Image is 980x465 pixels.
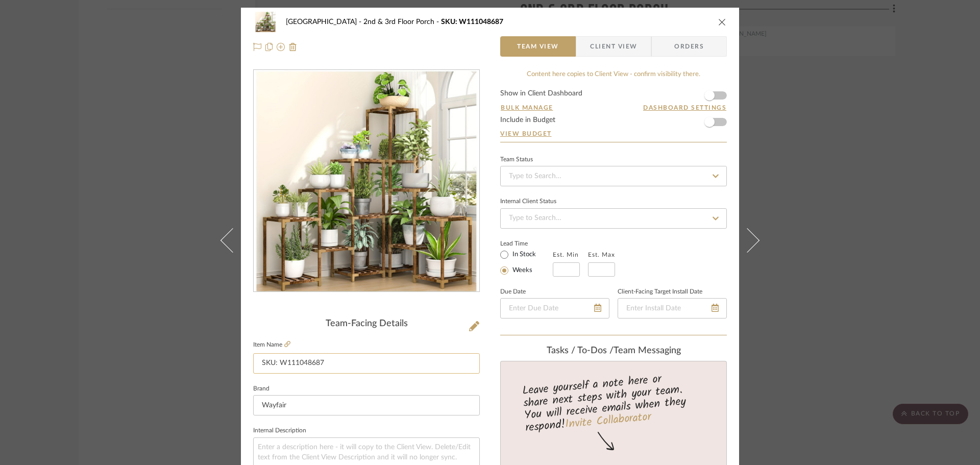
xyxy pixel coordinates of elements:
[500,208,727,229] input: Type to Search…
[253,319,480,330] div: Team-Facing Details
[500,248,553,277] mat-radio-group: Select item type
[643,103,727,112] button: Dashboard Settings
[363,18,441,26] span: 2nd & 3rd Floor Porch
[500,103,554,112] button: Bulk Manage
[517,36,559,57] span: Team View
[253,386,269,391] label: Brand
[663,36,715,57] span: Orders
[588,251,615,258] label: Est. Max
[500,298,609,319] input: Enter Due Date
[500,157,533,162] div: Team Status
[286,18,363,26] span: [GEOGRAPHIC_DATA]
[547,346,614,355] span: Tasks / To-Dos /
[590,36,637,57] span: Client View
[510,266,532,275] label: Weeks
[254,70,479,292] div: 0
[500,69,727,80] div: Content here copies to Client View - confirm visibility there.
[253,12,278,32] img: e5ca9aca-b0ff-44b2-8106-1b69827e3298_48x40.jpg
[500,166,727,186] input: Type to Search…
[553,251,579,258] label: Est. Min
[500,346,727,357] div: team Messaging
[718,17,727,27] button: close
[500,239,553,248] label: Lead Time
[500,199,556,204] div: Internal Client Status
[289,43,297,51] img: Remove from project
[253,340,290,349] label: Item Name
[565,408,652,434] a: Invite Collaborator
[618,298,727,319] input: Enter Install Date
[500,130,727,138] a: View Budget
[253,353,480,374] input: Enter Item Name
[253,428,306,433] label: Internal Description
[256,70,477,292] img: e5ca9aca-b0ff-44b2-8106-1b69827e3298_436x436.jpg
[500,289,526,295] label: Due Date
[253,395,480,415] input: Enter Brand
[510,250,536,259] label: In Stock
[499,368,728,436] div: Leave yourself a note here or share next steps with your team. You will receive emails when they ...
[441,18,503,26] span: SKU: W111048687
[618,289,702,295] label: Client-Facing Target Install Date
